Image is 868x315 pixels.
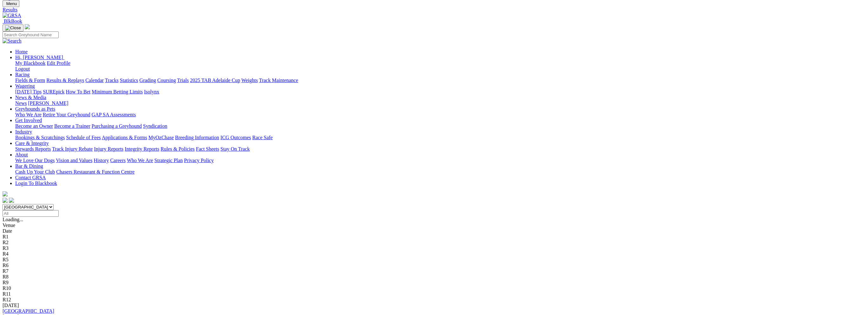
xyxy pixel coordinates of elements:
[9,198,14,203] img: twitter.svg
[102,135,147,140] a: Applications & Forms
[15,135,65,140] a: Bookings & Scratchings
[15,112,42,117] a: Who We Are
[15,95,46,100] a: News & Media
[15,181,57,186] a: Login To Blackbook
[56,169,134,175] a: Chasers Restaurant & Function Centre
[92,112,136,117] a: GAP SA Assessments
[3,18,22,24] a: BlkBook
[177,78,189,83] a: Trials
[184,158,214,163] a: Privacy Policy
[175,135,219,140] a: Breeding Information
[56,158,92,163] a: Vision and Values
[15,140,49,146] a: Care & Integrity
[4,18,22,24] span: BlkBook
[252,135,272,140] a: Race Safe
[15,89,865,95] div: Wagering
[15,106,55,112] a: Greyhounds as Pets
[144,89,159,94] a: Isolynx
[15,49,28,54] a: Home
[52,146,93,152] a: Track Injury Rebate
[105,78,119,83] a: Tracks
[15,152,28,157] a: About
[15,78,45,83] a: Fields & Form
[143,123,167,129] a: Syndication
[15,118,42,123] a: Get Involved
[190,78,240,83] a: 2025 TAB Adelaide Cup
[15,60,865,72] div: Hi, [PERSON_NAME]
[15,123,53,129] a: Become an Owner
[3,31,59,38] input: Search
[220,135,251,140] a: ICG Outcomes
[160,146,195,152] a: Rules & Policies
[6,1,17,6] span: Menu
[15,100,27,106] a: News
[15,175,46,180] a: Contact GRSA
[3,234,865,240] div: R1
[94,158,109,163] a: History
[15,135,865,140] div: Industry
[120,78,138,83] a: Statistics
[3,291,865,297] div: R11
[110,158,126,163] a: Careers
[15,129,32,134] a: Industry
[15,78,865,83] div: Racing
[157,78,176,83] a: Coursing
[3,7,865,13] a: Results
[148,135,174,140] a: MyOzChase
[140,78,156,83] a: Grading
[43,112,90,117] a: Retire Your Greyhound
[92,123,142,129] a: Purchasing a Greyhound
[196,146,219,152] a: Fact Sheets
[54,123,90,129] a: Become a Trainer
[15,55,63,60] span: Hi, [PERSON_NAME]
[5,25,21,31] img: Close
[3,303,865,308] div: [DATE]
[92,89,143,94] a: Minimum Betting Limits
[66,89,91,94] a: How To Bet
[15,169,55,175] a: Cash Up Your Club
[3,268,865,274] div: R7
[3,210,59,217] input: Select date
[15,146,51,152] a: Stewards Reports
[85,78,104,83] a: Calendar
[259,78,298,83] a: Track Maintenance
[15,55,64,60] a: Hi, [PERSON_NAME]
[25,24,30,29] img: logo-grsa-white.png
[15,72,29,77] a: Racing
[15,89,42,94] a: [DATE] Tips
[15,100,865,106] div: News & Media
[220,146,250,152] a: Stay On Track
[3,257,865,263] div: R5
[3,13,21,18] img: GRSA
[15,169,865,175] div: Bar & Dining
[15,158,865,163] div: About
[3,274,865,280] div: R8
[3,191,8,196] img: logo-grsa-white.png
[3,297,865,303] div: R12
[15,123,865,129] div: Get Involved
[3,24,23,31] button: Toggle navigation
[15,83,35,89] a: Wagering
[15,60,46,66] a: My Blackbook
[94,146,123,152] a: Injury Reports
[15,146,865,152] div: Care & Integrity
[3,217,23,222] span: Loading...
[3,240,865,245] div: R2
[125,146,159,152] a: Integrity Reports
[15,158,55,163] a: We Love Our Dogs
[3,38,22,44] img: Search
[46,78,84,83] a: Results & Replays
[28,100,68,106] a: [PERSON_NAME]
[3,285,865,291] div: R10
[47,60,70,66] a: Edit Profile
[15,163,43,169] a: Bar & Dining
[241,78,258,83] a: Weights
[3,0,19,7] button: Toggle navigation
[154,158,183,163] a: Strategic Plan
[3,280,865,285] div: R9
[127,158,153,163] a: Who We Are
[15,66,30,72] a: Logout
[3,245,865,251] div: R3
[3,263,865,268] div: R6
